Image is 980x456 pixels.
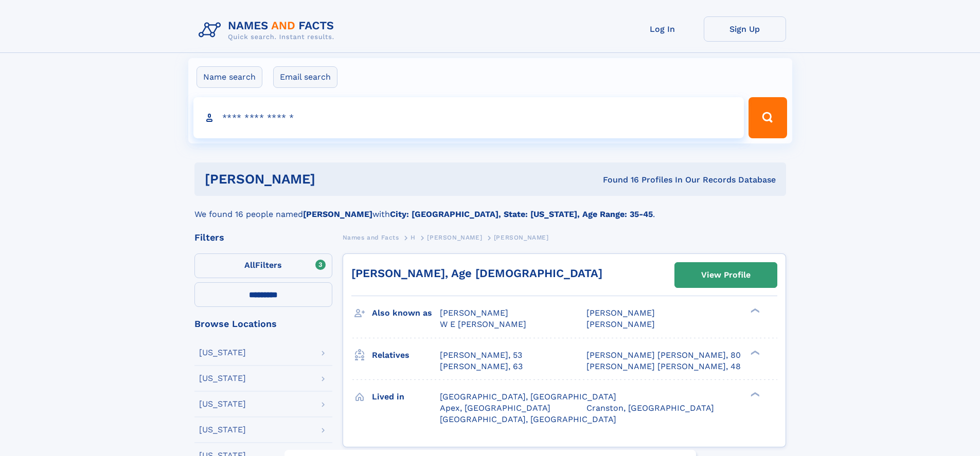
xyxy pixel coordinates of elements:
a: [PERSON_NAME], 53 [440,350,522,361]
h3: Relatives [372,346,440,364]
button: Search Button [749,97,787,138]
div: Browse Locations [194,319,332,329]
span: [PERSON_NAME] [440,308,508,318]
a: [PERSON_NAME], 63 [440,361,523,372]
span: [PERSON_NAME] [427,234,482,241]
a: [PERSON_NAME], Age [DEMOGRAPHIC_DATA] [351,267,602,280]
span: W E [PERSON_NAME] [440,319,526,329]
div: ❯ [748,391,760,397]
input: search input [193,97,744,138]
a: Log In [621,16,704,42]
span: [GEOGRAPHIC_DATA], [GEOGRAPHIC_DATA] [440,414,616,424]
div: ❯ [748,307,760,314]
div: Found 16 Profiles In Our Records Database [459,174,776,186]
span: Apex, [GEOGRAPHIC_DATA] [440,403,550,413]
div: View Profile [701,263,751,287]
label: Filters [194,253,332,278]
a: View Profile [675,263,777,287]
h3: Lived in [372,388,440,406]
div: We found 16 people named with . [194,196,786,221]
a: H [411,231,416,244]
b: [PERSON_NAME] [303,209,372,219]
span: [PERSON_NAME] [494,234,549,241]
a: Sign Up [704,16,786,42]
a: [PERSON_NAME] [PERSON_NAME], 80 [586,350,741,361]
h3: Also known as [372,304,440,322]
b: City: [GEOGRAPHIC_DATA], State: [US_STATE], Age Range: 35-45 [390,209,653,219]
div: [US_STATE] [199,374,246,382]
span: H [411,234,416,241]
a: [PERSON_NAME] [427,231,482,244]
span: Cranston, [GEOGRAPHIC_DATA] [586,403,714,413]
div: [US_STATE] [199,400,246,408]
label: Name search [197,66,262,88]
h1: [PERSON_NAME] [205,173,459,186]
span: All [244,260,255,270]
div: ❯ [748,349,760,356]
a: Names and Facts [343,231,399,244]
span: [PERSON_NAME] [586,319,655,329]
a: [PERSON_NAME] [PERSON_NAME], 48 [586,361,741,372]
span: [GEOGRAPHIC_DATA], [GEOGRAPHIC_DATA] [440,392,616,402]
span: [PERSON_NAME] [586,308,655,318]
img: Logo Names and Facts [194,16,343,44]
div: Filters [194,233,332,242]
label: Email search [273,66,337,88]
div: [US_STATE] [199,426,246,434]
div: [US_STATE] [199,349,246,357]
